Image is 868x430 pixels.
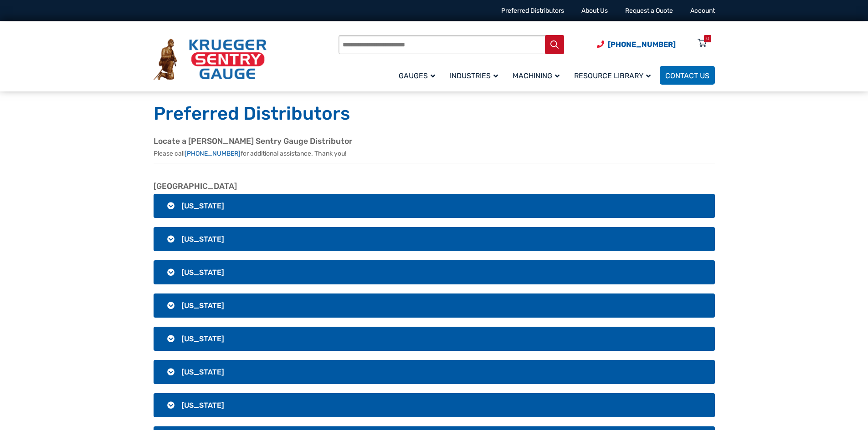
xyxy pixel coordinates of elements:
span: Contact Us [665,71,709,80]
a: Account [690,7,715,15]
span: [US_STATE] [181,368,224,376]
span: [US_STATE] [181,334,224,343]
a: Resource Library [569,65,660,86]
a: Gauges [393,65,444,86]
a: Request a Quote [625,7,673,15]
p: Please call for additional assistance. Thank you! [154,149,715,158]
span: [US_STATE] [181,301,224,310]
a: Machining [507,65,569,86]
h1: Preferred Distributors [154,102,715,125]
img: Krueger Sentry Gauge [154,39,267,81]
span: [US_STATE] [181,401,224,410]
a: [PHONE_NUMBER] [185,150,241,157]
a: Contact Us [660,66,715,85]
span: [US_STATE] [181,268,224,277]
span: Gauges [399,71,435,80]
span: [PHONE_NUMBER] [608,40,676,49]
div: 0 [706,35,709,42]
a: Industries [444,65,507,86]
span: Industries [450,71,498,80]
a: Phone Number (920) 434-8860 [597,39,676,50]
span: Machining [513,71,560,80]
span: [US_STATE] [181,202,224,210]
a: Preferred Distributors [501,7,564,15]
h2: [GEOGRAPHIC_DATA] [154,182,715,192]
span: Resource Library [574,71,651,80]
span: [US_STATE] [181,235,224,243]
h2: Locate a [PERSON_NAME] Sentry Gauge Distributor [154,137,715,147]
a: About Us [581,7,608,15]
